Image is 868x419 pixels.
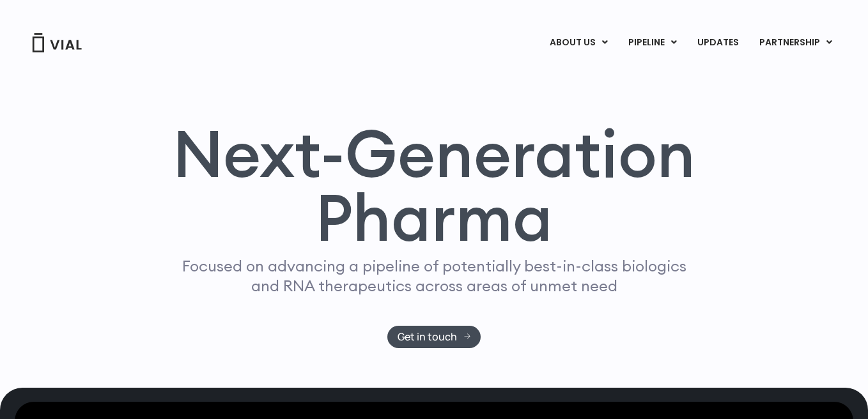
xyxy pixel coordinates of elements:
[398,332,457,342] span: Get in touch
[176,256,692,296] p: Focused on advancing a pipeline of potentially best-in-class biologics and RNA therapeutics acros...
[618,32,686,54] a: PIPELINEMenu Toggle
[157,121,711,250] h1: Next-Generation Pharma
[31,33,82,52] img: Vial Logo
[539,32,617,54] a: ABOUT USMenu Toggle
[749,32,842,54] a: PARTNERSHIPMenu Toggle
[687,32,748,54] a: UPDATES
[387,326,481,348] a: Get in touch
